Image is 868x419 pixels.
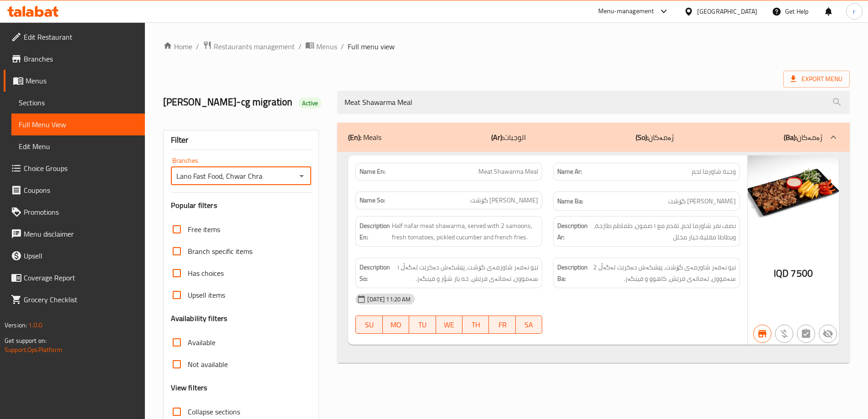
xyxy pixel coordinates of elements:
[491,132,526,143] p: الوجبات
[4,157,145,179] a: Choice Groups
[203,41,295,52] a: Restaurants management
[4,289,145,310] a: Grocery Checklist
[413,318,432,331] span: TU
[440,318,459,331] span: WE
[462,316,489,334] button: TH
[4,48,145,70] a: Branches
[519,318,539,331] span: SA
[386,318,406,331] span: MO
[748,155,839,224] img: mmw_638956076976123972
[392,220,538,243] span: Half nafar meat shawarma, served with 2 samoons, fresh tomatoes, pickled cucumber and french fries.
[24,163,138,174] span: Choice Groups
[24,53,138,64] span: Branches
[493,318,512,331] span: FR
[4,245,145,267] a: Upsell
[24,185,138,196] span: Coupons
[11,92,145,114] a: Sections
[355,316,382,334] button: SU
[24,207,138,217] span: Promotions
[364,295,414,304] span: [DATE] 11:20 AM
[409,316,436,334] button: TU
[298,41,302,52] li: /
[171,130,312,150] div: Filter
[791,264,813,282] span: 7500
[214,41,295,52] span: Restaurants management
[590,220,736,243] span: نصف نفر شاورما لحم، تقدم مع ١ صمون، طماطم طازجة، وبطاطا مقلية.خيار مخلل
[668,196,736,207] span: [PERSON_NAME] گۆشت
[341,41,344,52] li: /
[360,318,379,331] span: SU
[4,179,145,201] a: Coupons
[783,71,850,88] span: Export Menu
[171,383,208,393] h3: View filters
[316,41,337,52] span: Menus
[295,170,308,182] button: Open
[4,267,145,289] a: Coverage Report
[26,75,138,86] span: Menus
[28,319,42,331] span: 1.0.0
[163,41,850,52] nav: breadcrumb
[188,290,225,300] span: Upsell items
[19,119,138,130] span: Full Menu View
[557,196,583,207] strong: Name Ba:
[5,319,27,331] span: Version:
[24,250,138,261] span: Upsell
[24,272,138,283] span: Coverage Report
[171,313,228,324] h3: Availability filters
[337,91,850,114] input: search
[188,337,216,348] span: Available
[19,97,138,108] span: Sections
[11,135,145,157] a: Edit Menu
[305,41,337,52] a: Menus
[697,6,757,16] div: [GEOGRAPHIC_DATA]
[196,41,199,52] li: /
[557,262,588,284] strong: Description Ba:
[853,6,855,16] span: r
[791,73,842,85] span: Export Menu
[5,344,62,356] a: Support.OpsPlatform
[636,132,674,143] p: ژەمەکان
[470,196,538,205] span: [PERSON_NAME] گۆشت
[4,26,145,48] a: Edit Restaurant
[188,406,240,417] span: Collapse sections
[163,41,192,52] a: Home
[360,167,385,176] strong: Name En:
[348,132,381,143] p: Meals
[188,359,228,370] span: Not available
[775,325,793,343] button: Purchased item
[4,201,145,223] a: Promotions
[5,335,46,347] span: Get support on:
[24,294,138,305] span: Grocery Checklist
[784,132,822,143] p: ژەمەکان
[4,223,145,245] a: Menu disclaimer
[491,130,503,144] b: (Ar):
[784,130,797,144] b: (Ba):
[489,316,515,334] button: FR
[337,123,850,152] div: (En): Meals(Ar):الوجبات(So):ژەمەکان(Ba):ژەمەکان
[188,224,220,235] span: Free items
[516,316,542,334] button: SA
[360,262,390,284] strong: Description So:
[478,167,538,176] span: Meat Shawarma Meal
[337,152,850,363] div: (En): Meals(Ar):الوجبات(So):ژەمەکان(Ba):ژەمەکان
[348,130,361,144] b: (En):
[598,6,654,17] div: Menu-management
[557,167,582,176] strong: Name Ar:
[171,200,312,211] h3: Popular filters
[753,325,771,343] button: Branch specific item
[797,325,815,343] button: Not has choices
[392,262,538,284] span: نیو نەفەر شاورمەی گۆشت، پێشکەش دەکرێت لەگەڵ ١ سەموون، تەماتەی فرێش، خه يار شؤر و فینگەر.
[298,99,322,108] span: Active
[298,98,322,109] div: Active
[692,167,736,176] span: وجبة شاورما لحم
[636,130,648,144] b: (So):
[24,31,138,42] span: Edit Restaurant
[19,141,138,152] span: Edit Menu
[557,220,588,243] strong: Description Ar:
[163,95,327,109] h2: [PERSON_NAME]-cg migration
[774,264,789,282] span: IQD
[383,316,409,334] button: MO
[436,316,462,334] button: WE
[188,246,252,257] span: Branch specific items
[819,325,837,343] button: Not available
